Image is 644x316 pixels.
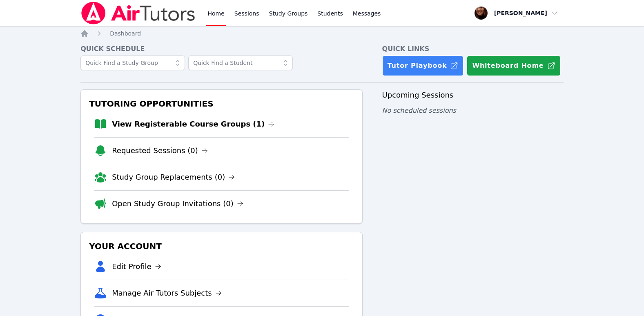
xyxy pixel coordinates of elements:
[467,56,560,76] button: Whiteboard Home
[382,56,464,76] a: Tutor Playbook
[112,261,161,272] a: Edit Profile
[112,287,222,299] a: Manage Air Tutors Subjects
[80,44,362,54] h4: Quick Schedule
[382,89,564,101] h3: Upcoming Sessions
[87,239,355,254] h3: Your Account
[112,171,235,183] a: Study Group Replacements (0)
[112,118,274,130] a: View Registerable Course Groups (1)
[80,56,185,70] input: Quick Find a Study Group
[382,44,564,54] h4: Quick Links
[188,56,293,70] input: Quick Find a Student
[80,2,196,24] img: Air Tutors
[112,198,243,209] a: Open Study Group Invitations (0)
[80,29,564,38] nav: Breadcrumb
[110,30,141,37] span: Dashboard
[112,145,208,156] a: Requested Sessions (0)
[353,9,381,18] span: Messages
[382,107,456,114] span: No scheduled sessions
[87,96,355,111] h3: Tutoring Opportunities
[110,29,141,38] a: Dashboard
